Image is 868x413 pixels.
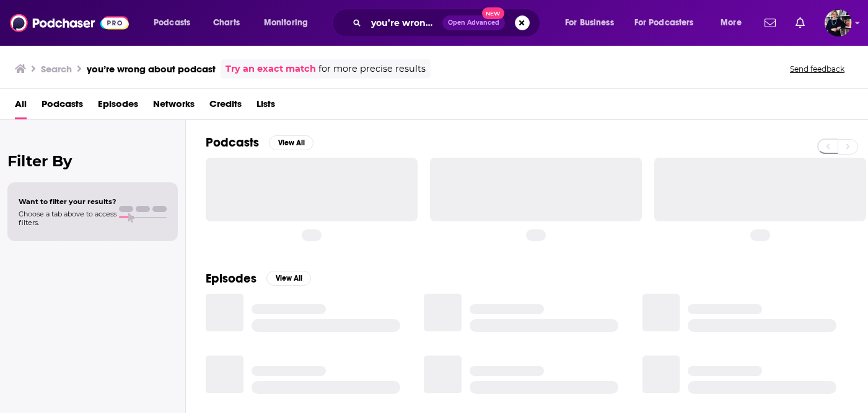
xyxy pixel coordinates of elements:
[15,94,27,119] a: All
[825,9,852,36] span: Logged in as ndewey
[264,14,308,32] span: Monitoring
[226,62,316,76] a: Try an exact match
[442,15,505,30] button: Open AdvancedNew
[206,271,311,286] a: EpisodesView All
[19,210,116,227] span: Choose a tab above to access filters.
[154,14,190,32] span: Podcasts
[209,94,242,119] a: Credits
[42,94,83,119] a: Podcasts
[10,11,129,35] img: Podchaser - Follow, Share and Rate Podcasts
[206,271,256,286] h2: Episodes
[448,20,499,26] span: Open Advanced
[366,13,442,33] input: Search podcasts, credits, & more...
[318,62,426,76] span: for more precise results
[712,13,757,33] button: open menu
[206,135,259,150] h2: Podcasts
[87,63,216,75] h3: you’re wrong about podcast
[786,64,848,74] button: Send feedback
[213,14,240,32] span: Charts
[791,12,810,33] a: Show notifications dropdown
[205,13,247,33] a: Charts
[145,13,206,33] button: open menu
[825,9,852,36] button: Show profile menu
[721,14,742,32] span: More
[98,94,138,119] a: Episodes
[266,271,311,286] button: View All
[556,13,629,33] button: open menu
[7,152,178,170] h2: Filter By
[256,94,275,119] a: Lists
[760,12,781,33] a: Show notifications dropdown
[634,14,694,32] span: For Podcasters
[565,14,614,32] span: For Business
[269,135,313,150] button: View All
[41,63,72,75] h3: Search
[825,9,852,36] img: User Profile
[255,13,324,33] button: open menu
[153,94,195,119] a: Networks
[206,135,313,150] a: PodcastsView All
[626,13,712,33] button: open menu
[482,7,504,19] span: New
[19,197,116,206] span: Want to filter your results?
[344,9,552,37] div: Search podcasts, credits, & more...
